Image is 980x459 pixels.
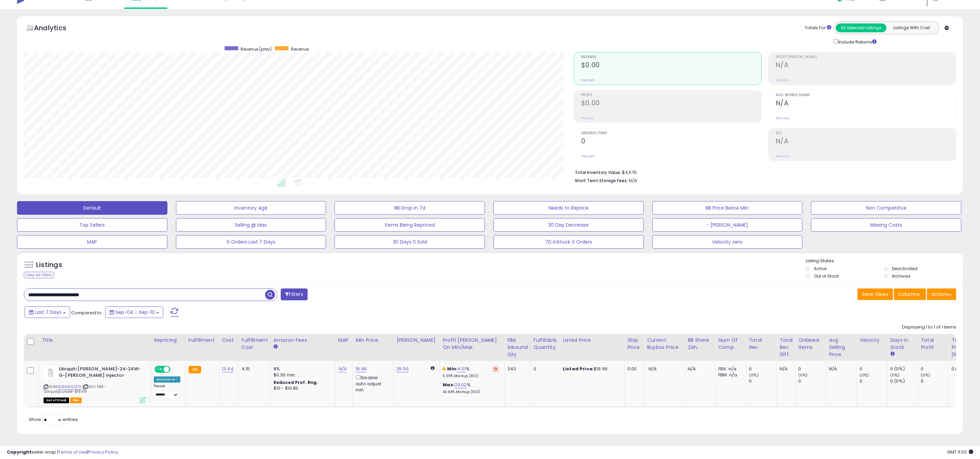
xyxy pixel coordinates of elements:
h2: N/A [776,137,956,146]
p: 43.68% Markup (ROI) [443,390,499,394]
span: Revenue [581,55,761,59]
span: | SKU: FBA-Ubiquitybundle-$19.99 [44,384,106,394]
div: Clear All Filters [24,272,54,278]
button: All Selected Listings [836,23,886,32]
span: Profit [581,93,761,97]
a: Privacy Policy [88,449,118,455]
small: (0%) [921,372,930,378]
div: FBA: n/a [718,366,741,372]
button: Top Sellers [17,218,167,232]
button: Needs to Reprice [493,201,644,215]
div: Days In Stock [890,337,915,351]
span: N/A [649,366,657,372]
h5: Listings [36,260,62,270]
div: 0 [860,366,887,372]
div: Include Returns [829,38,885,45]
th: The percentage added to the cost of goods (COGS) that forms the calculator for Min & Max prices. [440,334,505,361]
b: Listed Price: [563,366,594,372]
div: 0 [749,366,777,372]
div: Current Buybox Price [647,337,682,351]
p: 5.96% Markup (ROI) [443,374,499,378]
h2: $0.00 [581,99,761,108]
button: Listings With Cost [886,23,937,32]
div: FBM: n/a [718,372,741,378]
div: $0.30 min [274,372,330,378]
div: Listed Price [563,337,622,344]
div: 0 [749,378,777,384]
div: 0 [534,366,555,372]
div: Total Rev. [749,337,774,351]
div: 0 [798,366,826,372]
a: 25.50 [396,366,409,372]
label: Active [814,266,827,271]
div: 0 [860,378,887,384]
div: Fulfillment Cost [242,337,268,351]
button: BB Drop in 7d [334,201,485,215]
span: ON [155,367,164,372]
label: Deactivated [892,266,917,271]
div: Fulfillment [189,337,216,344]
span: Compared to: [71,310,102,316]
a: 19.99 [356,366,366,372]
span: Avg. Buybox Share [776,93,956,97]
h2: 0 [581,137,761,146]
button: Columns [894,288,926,300]
button: Actions [927,288,956,300]
a: 4.01 [457,366,466,372]
div: 0.00 [627,366,639,372]
span: Revenue [291,46,309,52]
span: All listings that are currently out of stock and unavailable for purchase on Amazon [44,398,69,403]
div: ASIN: [44,366,146,402]
span: ROI [776,131,956,135]
div: Ship Price [627,337,641,351]
div: 0 [798,378,826,384]
span: 2025-09-18 11:03 GMT [947,449,973,455]
span: Revenue (prev) [241,46,272,52]
div: Profit [PERSON_NAME] on Min/Max [443,337,502,351]
div: Min Price [356,337,391,344]
div: 340 [507,366,525,372]
button: Non Competitive [811,201,961,215]
button: BB Price Below Min [652,201,803,215]
div: Avg Selling Price [829,337,854,358]
button: 30 Day Decrease [493,218,644,232]
small: Prev: N/A [776,116,789,120]
div: % [443,382,499,394]
a: 13.44 [222,366,233,372]
button: Missing Costs [811,218,961,232]
button: Save View [857,288,893,300]
button: Default [17,201,167,215]
small: Days In Stock. [890,351,894,357]
div: Total Profit [921,337,946,351]
div: seller snap | | [7,449,118,456]
button: Filters [281,288,307,300]
button: MAP [17,235,167,249]
div: 0 [921,366,948,372]
span: Columns [898,291,920,298]
small: Prev: N/A [581,78,594,82]
span: Profit [PERSON_NAME] [776,55,956,59]
small: (0%) [749,372,758,378]
span: Sep-04 - Sep-10 [115,309,155,316]
button: Items Being Repriced [334,218,485,232]
div: Amazon Fees [274,337,332,344]
div: % [443,366,499,378]
div: 0 (0%) [890,378,918,384]
div: $19.99 [563,366,619,372]
strong: Copyright [7,449,32,455]
div: [PERSON_NAME] [396,337,437,344]
h2: N/A [776,99,956,108]
span: Ordered Items [581,131,761,135]
div: 0.00 [951,366,962,372]
img: 11xqF6DiO-L._SL40_.jpg [44,366,57,379]
a: B0BM54DZ15 [58,384,81,390]
div: Repricing [154,337,183,344]
small: Prev: N/A [581,154,594,158]
h5: Analytics [34,23,80,34]
div: Title [42,337,148,344]
i: Calculated using Dynamic Max Price. [431,366,435,370]
label: Archived [892,273,910,279]
div: 0 (0%) [890,366,918,372]
div: N/A [780,366,790,372]
span: OFF [169,367,180,372]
